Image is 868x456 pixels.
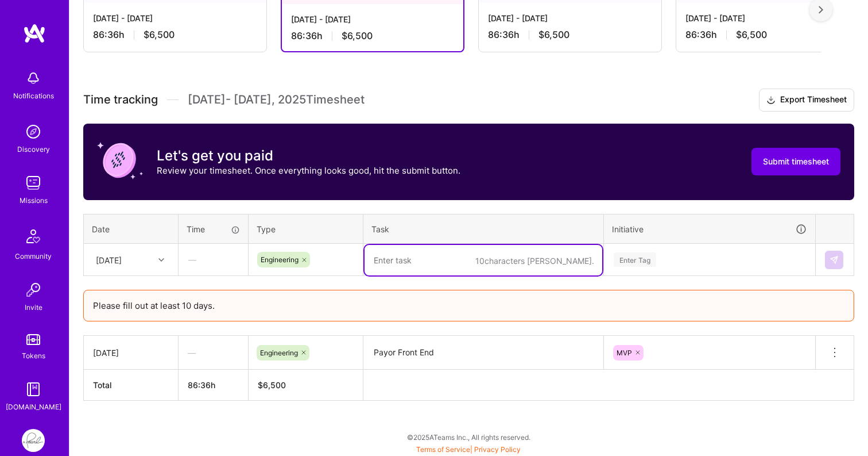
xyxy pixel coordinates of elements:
[22,120,45,143] img: discovery
[617,348,632,357] span: MVP
[342,30,373,42] span: $6,500
[84,214,179,244] th: Date
[158,257,164,263] i: icon Chevron
[249,214,363,244] th: Type
[751,148,840,175] button: Submit timesheet
[474,445,521,454] a: Privacy Policy
[23,23,46,44] img: logo
[612,223,807,236] div: Initiative
[84,370,179,401] th: Total
[179,370,249,401] th: 86:36h
[83,93,158,107] span: Time tracking
[365,337,602,369] textarea: Payor Front End
[188,93,365,107] span: [DATE] - [DATE] , 2025 Timesheet
[763,156,829,167] span: Submit timesheet
[187,223,240,235] div: Time
[20,194,48,206] div: Missions
[685,12,850,24] div: [DATE] - [DATE]
[766,94,776,106] i: icon Download
[17,143,50,155] div: Discovery
[22,378,45,401] img: guide book
[759,89,854,112] button: Export Timesheet
[25,301,42,313] div: Invite
[614,251,656,269] div: Enter Tag
[93,347,169,359] div: [DATE]
[488,29,652,41] div: 86:36 h
[830,255,839,265] img: Submit
[19,429,48,452] a: Pearl: MVP Build
[6,401,61,413] div: [DOMAIN_NAME]
[416,445,470,454] a: Terms of Service
[260,348,298,357] span: Engineering
[261,255,299,264] span: Engineering
[20,223,47,250] img: Community
[179,244,247,275] div: —
[22,429,45,452] img: Pearl: MVP Build
[685,29,850,41] div: 86:36 h
[22,171,45,194] img: teamwork
[416,445,521,454] span: |
[97,137,143,183] img: coin
[13,90,54,102] div: Notifications
[93,12,257,24] div: [DATE] - [DATE]
[26,334,40,345] img: tokens
[475,255,594,266] div: 10 characters [PERSON_NAME].
[22,350,45,362] div: Tokens
[157,164,460,177] p: Review your timesheet. Once everything looks good, hit the submit button.
[179,338,248,368] div: —
[538,29,569,41] span: $6,500
[819,6,823,14] img: right
[93,29,257,41] div: 86:36 h
[291,13,454,25] div: [DATE] - [DATE]
[15,250,52,262] div: Community
[363,214,604,244] th: Task
[144,29,175,41] span: $6,500
[69,423,868,451] div: © 2025 ATeams Inc., All rights reserved.
[157,147,460,164] h3: Let's get you paid
[83,290,854,321] div: Please fill out at least 10 days.
[249,370,363,401] th: $6,500
[22,67,45,90] img: bell
[96,254,122,266] div: [DATE]
[291,30,454,42] div: 86:36 h
[22,278,45,301] img: Invite
[488,12,652,24] div: [DATE] - [DATE]
[736,29,767,41] span: $6,500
